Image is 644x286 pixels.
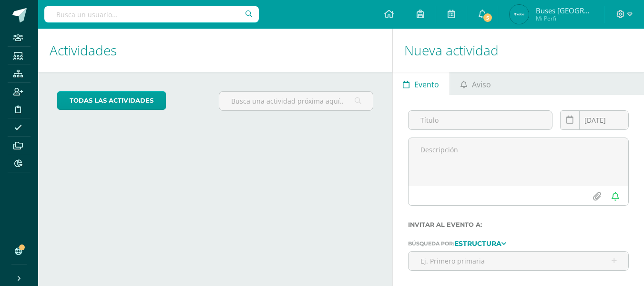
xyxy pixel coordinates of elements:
[536,14,593,22] span: Mi Perfil
[454,240,506,246] a: Estructura
[393,72,450,95] a: Evento
[219,92,372,110] input: Busca una actividad próxima aquí...
[472,73,491,96] span: Aviso
[450,72,501,95] a: Aviso
[414,73,439,96] span: Evento
[454,239,501,248] strong: Estructura
[510,5,529,24] img: fc6c33b0aa045aa3213aba2fdb094e39.png
[409,111,552,129] input: Título
[57,91,166,110] a: todas las Actividades
[561,111,628,129] input: Fecha de entrega
[408,221,629,228] label: Invitar al evento a:
[482,12,493,23] span: 5
[50,29,381,72] h1: Actividades
[409,252,628,270] input: Ej. Primero primaria
[404,29,633,72] h1: Nueva actividad
[44,6,259,22] input: Busca un usuario...
[536,6,593,15] span: Buses [GEOGRAPHIC_DATA]
[408,240,454,247] span: Búsqueda por:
